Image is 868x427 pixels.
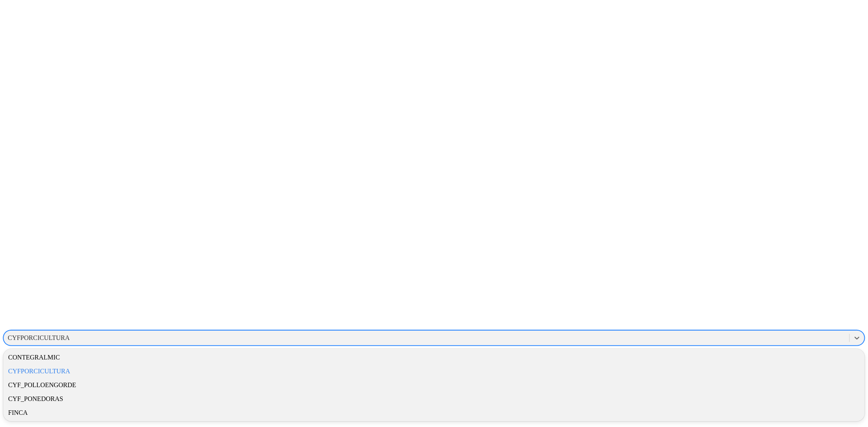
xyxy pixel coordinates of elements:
div: CONTEGRALMIC [3,351,865,364]
div: FINCA [3,406,865,420]
div: CYF_POLLOENGORDE [3,378,865,392]
div: CYFPORCICULTURA [8,334,70,342]
div: CYFPORCICULTURA [3,364,865,378]
div: CYF_PONEDORAS [3,392,865,406]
